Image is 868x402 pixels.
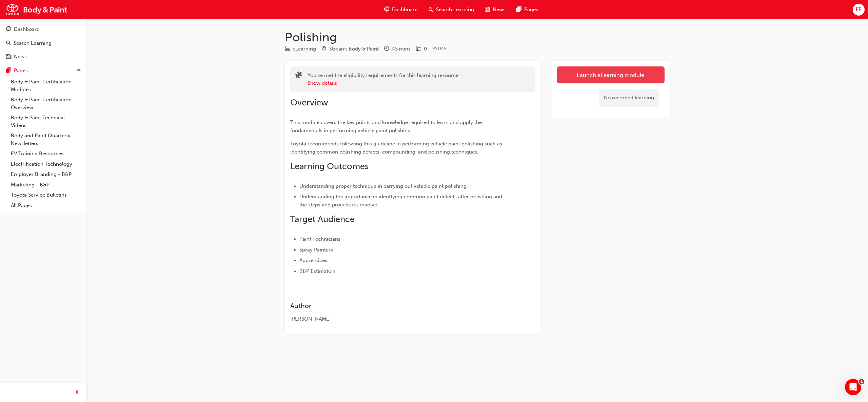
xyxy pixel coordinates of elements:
[3,22,84,64] button: DashboardSearch LearningNews
[299,268,336,274] span: B&P Estimators
[853,4,865,16] button: FF
[290,315,511,323] div: [PERSON_NAME]
[14,25,40,33] div: Dashboard
[379,3,423,17] a: guage-iconDashboard
[436,6,474,14] span: Search Learning
[8,113,84,130] a: Body & Paint Technical Videos
[290,161,369,172] span: Learning Outcomes
[3,51,84,63] a: News
[8,148,84,159] a: EV Training Resources
[424,45,427,53] div: 0
[285,46,290,52] span: learningResourceType_ELEARNING-icon
[859,379,864,384] span: 1
[3,64,84,77] button: Pages
[8,159,84,169] a: Electrification Technology
[290,119,483,134] span: This module covers the key points and knowledge required to learn and apply the fundamentals in p...
[6,68,11,74] span: pages-icon
[290,97,328,108] span: Overview
[299,183,468,189] span: Understanding proper technique in carrying out vehicle paint polishing.
[14,39,52,47] div: Search Learning
[485,5,490,14] span: news-icon
[295,72,302,80] span: puzzle-icon
[416,46,421,52] span: money-icon
[856,6,861,14] span: FF
[3,2,70,17] img: Trak
[14,67,28,75] div: Pages
[384,46,389,52] span: clock-icon
[384,5,389,14] span: guage-icon
[557,66,665,83] a: Launch eLearning module
[299,257,327,263] span: Apprentices
[90,228,114,233] span: Messages
[26,228,41,233] span: Home
[845,379,861,395] iframe: Intercom live chat
[308,79,337,87] button: Show details
[6,54,11,60] span: news-icon
[8,130,84,148] a: Body and Paint Quarterly Newsletters
[429,5,433,14] span: search-icon
[14,53,27,61] div: News
[299,236,340,242] span: Paint Technicians
[117,11,129,23] div: Close
[6,40,11,46] span: search-icon
[599,89,659,107] div: No recorded learning
[3,23,84,36] a: Dashboard
[8,95,84,113] a: Body & Paint Certification Overview
[416,45,427,53] div: Price
[14,13,60,24] img: logo
[285,30,670,45] h1: Polishing
[75,388,80,397] span: prev-icon
[392,45,411,53] div: 45 mins
[432,46,447,52] span: Learning resource code
[511,3,544,17] a: pages-iconPages
[308,72,460,87] div: You've met the eligibility requirements for this learning resource.
[14,85,114,114] div: For assistance, please contact [PERSON_NAME][DATE] ([EMAIL_ADDRESS][DATE][DOMAIN_NAME])
[6,26,11,33] span: guage-icon
[293,45,316,53] div: eLearning
[392,6,418,14] span: Dashboard
[290,141,504,155] span: Toyota recommends following this guideline in performing vehicle paint polishing such as identify...
[8,169,84,180] a: Employer Branding - B&P
[321,45,379,53] div: Stream
[8,77,84,95] a: Body & Paint Certification Modules
[493,6,506,14] span: News
[321,46,327,52] span: target-icon
[479,3,511,17] a: news-iconNews
[3,37,84,49] a: Search Learning
[68,212,136,239] button: Messages
[524,6,538,14] span: Pages
[8,190,84,200] a: Toyota Service Bulletins
[8,200,84,211] a: All Pages
[329,45,379,53] div: Stream: Body & Paint
[384,45,411,53] div: Duration
[516,5,521,14] span: pages-icon
[14,60,122,71] p: How can we help?
[299,194,504,208] span: Understanding the importance in identfying common paint defects after polishing and the steps and...
[8,180,84,190] a: Marketing - B&P
[423,3,479,17] a: search-iconSearch Learning
[10,83,126,117] a: For assistance, please contact [PERSON_NAME][DATE] ([EMAIL_ADDRESS][DATE][DOMAIN_NAME])
[285,45,316,53] div: Type
[14,48,122,60] p: Hi [PERSON_NAME]
[290,302,511,310] h3: Author
[76,66,81,75] span: up-icon
[290,214,355,224] span: Target Audience
[299,247,333,253] span: Spray Painters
